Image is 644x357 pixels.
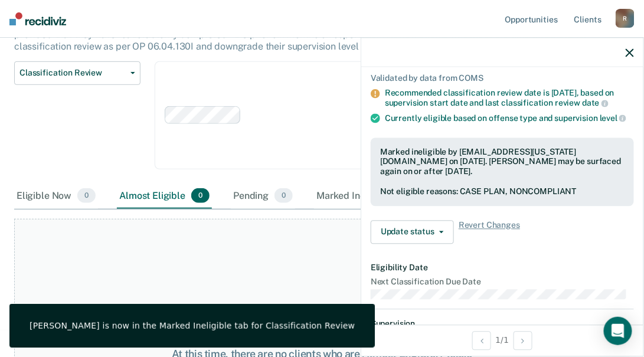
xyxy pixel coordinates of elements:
[9,12,66,25] img: Recidiviz
[371,319,634,329] dt: Supervision
[30,320,355,331] div: [PERSON_NAME] is now in the Marked Ineligible tab for Classification Review
[14,184,98,209] div: Eligible Now
[616,9,635,28] div: R
[371,277,634,287] dt: Next Classification Due Date
[19,68,126,78] span: Classification Review
[459,220,520,244] span: Revert Changes
[371,220,454,244] button: Update status
[604,317,632,345] div: Open Intercom Messenger
[385,88,634,108] div: Recommended classification review date is [DATE], based on supervision start date and last classi...
[385,113,634,123] div: Currently eligible based on offense type and supervision
[600,113,626,123] span: level
[191,188,210,204] span: 0
[274,188,293,204] span: 0
[514,331,532,350] button: Next Opportunity
[361,325,643,356] div: 1 / 1
[371,73,634,83] div: Validated by data from COMS
[371,263,634,273] dt: Eligibility Date
[117,184,212,209] div: Almost Eligible
[231,184,295,209] div: Pending
[380,186,625,196] div: Not eligible reasons: CASE PLAN, NONCOMPLIANT
[77,188,96,204] span: 0
[380,147,625,176] div: Marked ineligible by [EMAIL_ADDRESS][US_STATE][DOMAIN_NAME] on [DATE]. [PERSON_NAME] may be surfa...
[472,331,491,350] button: Previous Opportunity
[314,184,420,209] div: Marked Ineligible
